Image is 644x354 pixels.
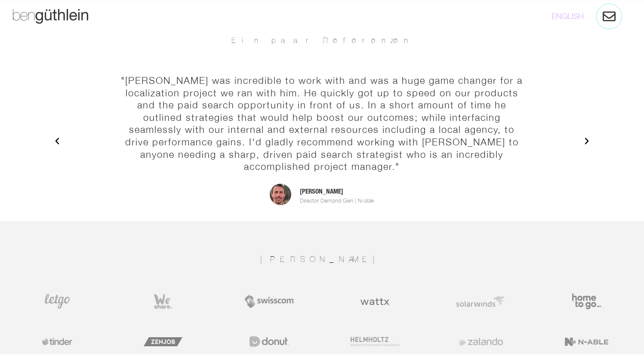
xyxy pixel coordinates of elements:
span: [PERSON_NAME] [300,187,374,197]
img: Bryce Roberts [270,184,291,205]
h2: [PERSON_NAME] [4,255,640,263]
div: 3 / 14 [112,66,532,217]
div: "[PERSON_NAME] was incredible to work with and was a huge game changer for a localization project... [120,74,523,173]
a: ENGLISH [552,12,584,21]
span: Director Demand Gen | N-able [300,197,374,205]
h2: Ein paar Referenzen [4,37,640,44]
